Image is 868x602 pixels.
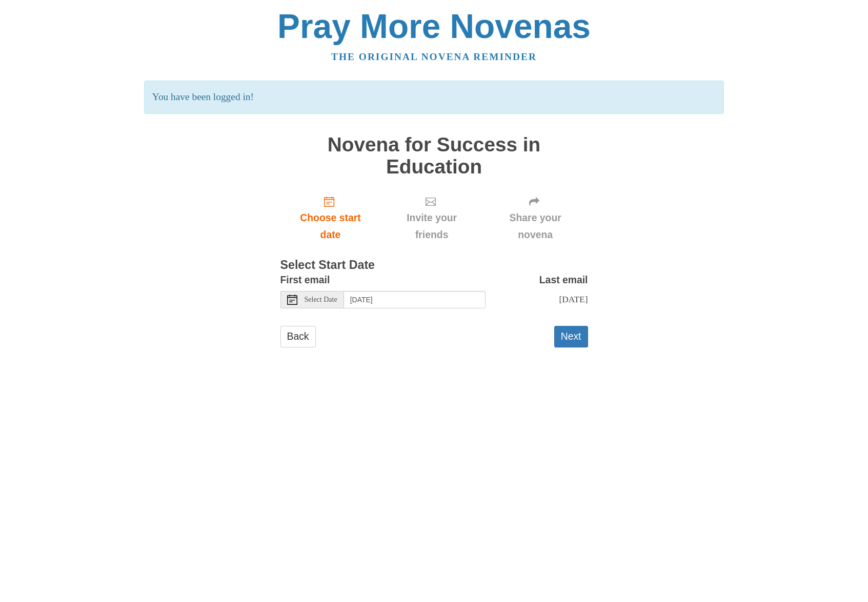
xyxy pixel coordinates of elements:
span: [DATE] [559,294,588,304]
label: Last email [539,271,588,288]
a: Choose start date [280,188,381,249]
span: Select Date [305,296,337,303]
span: Share your novena [493,209,578,243]
p: You have been logged in! [144,81,724,114]
div: Click "Next" to confirm your start date first. [380,188,482,249]
div: Click "Next" to confirm your start date first. [483,188,588,249]
label: First email [280,271,330,288]
button: Next [554,326,588,347]
span: Invite your friends [391,209,472,243]
h1: Novena for Success in Education [280,134,588,178]
h3: Select Start Date [280,259,588,272]
span: Choose start date [291,209,371,243]
a: The original novena reminder [331,51,537,62]
a: Back [280,326,316,347]
a: Pray More Novenas [277,7,591,45]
